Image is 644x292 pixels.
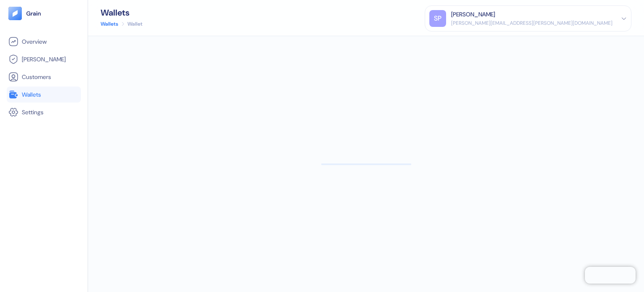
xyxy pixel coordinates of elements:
span: Wallets [22,90,41,99]
div: [PERSON_NAME][EMAIL_ADDRESS][PERSON_NAME][DOMAIN_NAME] [451,19,613,27]
span: Overview [22,37,47,46]
img: logo-tablet-V2.svg [8,7,22,20]
a: Overview [8,37,79,47]
iframe: Chatra live chat [585,267,636,284]
div: SP [429,10,446,27]
a: Settings [8,107,79,117]
a: [PERSON_NAME] [8,54,79,64]
a: Wallets [101,20,118,28]
img: logo [26,11,42,16]
span: Settings [22,108,44,116]
div: [PERSON_NAME] [451,10,495,19]
span: [PERSON_NAME] [22,55,66,63]
div: Wallets [101,8,143,17]
a: Customers [8,72,79,82]
span: Customers [22,73,51,81]
a: Wallets [8,89,79,100]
